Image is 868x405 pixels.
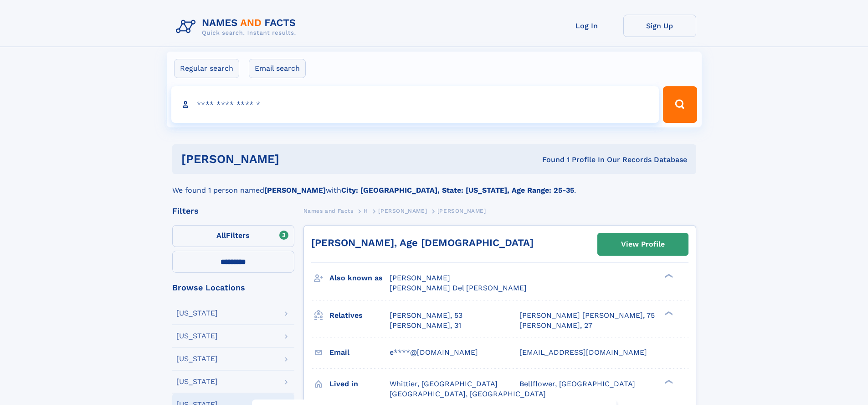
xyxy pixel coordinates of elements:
[172,15,303,39] img: Logo Names and Facts
[390,379,498,388] span: Whittier, [GEOGRAPHIC_DATA]
[390,284,527,292] span: [PERSON_NAME] Del [PERSON_NAME]
[329,270,390,286] h3: Also known as
[249,59,306,78] label: Email search
[329,345,390,360] h3: Email
[171,86,659,123] input: search input
[311,237,534,248] a: [PERSON_NAME], Age [DEMOGRAPHIC_DATA]
[216,231,226,240] span: All
[519,310,655,321] a: [PERSON_NAME] [PERSON_NAME], 75
[519,321,592,331] a: [PERSON_NAME], 27
[598,233,688,255] a: View Profile
[663,86,697,123] button: Search Button
[303,205,354,216] a: Names and Facts
[172,174,696,196] div: We found 1 person named with .
[390,310,462,321] a: [PERSON_NAME], 53
[663,273,673,279] div: ❯
[519,348,647,357] span: [EMAIL_ADDRESS][DOMAIN_NAME]
[176,378,218,385] div: [US_STATE]
[390,274,450,282] span: [PERSON_NAME]
[663,310,673,316] div: ❯
[181,153,411,165] h1: [PERSON_NAME]
[172,225,294,247] label: Filters
[378,205,427,216] a: [PERSON_NAME]
[364,205,368,216] a: H
[364,208,368,214] span: H
[172,284,294,292] div: Browse Locations
[621,234,665,255] div: View Profile
[176,310,218,317] div: [US_STATE]
[176,332,218,340] div: [US_STATE]
[172,207,294,215] div: Filters
[176,355,218,363] div: [US_STATE]
[174,59,239,78] label: Regular search
[264,186,326,195] b: [PERSON_NAME]
[519,379,635,388] span: Bellflower, [GEOGRAPHIC_DATA]
[550,15,623,37] a: Log In
[390,321,461,331] a: [PERSON_NAME], 31
[411,155,687,165] div: Found 1 Profile In Our Records Database
[390,389,546,398] span: [GEOGRAPHIC_DATA], [GEOGRAPHIC_DATA]
[341,186,574,195] b: City: [GEOGRAPHIC_DATA], State: [US_STATE], Age Range: 25-35
[437,208,486,214] span: [PERSON_NAME]
[623,15,696,37] a: Sign Up
[329,308,390,323] h3: Relatives
[378,208,427,214] span: [PERSON_NAME]
[663,379,673,384] div: ❯
[329,376,390,392] h3: Lived in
